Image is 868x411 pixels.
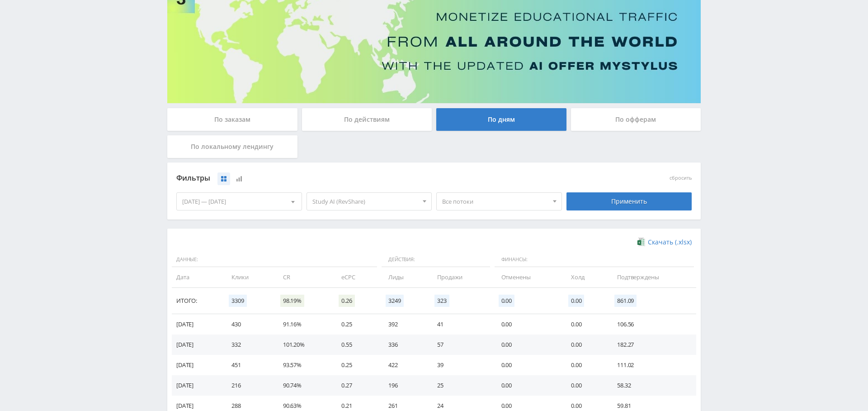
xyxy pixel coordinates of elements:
[167,135,297,158] div: По локальному лендингу
[436,108,566,131] div: По дням
[222,355,274,375] td: 451
[229,295,246,307] span: 3309
[428,355,492,375] td: 39
[499,295,514,307] span: 0.00
[177,193,302,210] div: [DATE] — [DATE]
[608,355,696,375] td: 111.02
[172,335,222,355] td: [DATE]
[614,295,637,307] span: 861.09
[648,239,692,246] span: Скачать (.xlsx)
[571,108,701,131] div: По офферам
[562,355,608,375] td: 0.00
[274,375,333,396] td: 90.74%
[568,295,584,307] span: 0.00
[492,314,562,335] td: 0.00
[172,355,222,375] td: [DATE]
[608,314,696,335] td: 106.56
[274,267,333,287] td: CR
[492,375,562,396] td: 0.00
[312,193,418,210] span: Study AI (RevShare)
[167,108,297,131] div: По заказам
[222,267,274,287] td: Клики
[332,335,379,355] td: 0.55
[562,375,608,396] td: 0.00
[428,335,492,355] td: 57
[637,237,645,246] img: xlsx
[274,335,333,355] td: 101.20%
[562,335,608,355] td: 0.00
[274,314,333,335] td: 91.16%
[492,267,562,287] td: Отменены
[172,375,222,396] td: [DATE]
[386,295,403,307] span: 3249
[222,335,274,355] td: 332
[382,252,490,268] span: Действия:
[492,355,562,375] td: 0.00
[379,375,428,396] td: 196
[566,192,692,210] div: Применить
[608,375,696,396] td: 58.32
[332,355,379,375] td: 0.25
[332,267,379,287] td: eCPC
[222,375,274,396] td: 216
[442,193,548,210] span: Все потоки
[302,108,432,131] div: По действиям
[434,295,449,307] span: 323
[172,252,377,268] span: Данные:
[222,314,274,335] td: 430
[428,267,492,287] td: Продажи
[332,375,379,396] td: 0.27
[172,314,222,335] td: [DATE]
[379,335,428,355] td: 336
[670,175,692,181] button: сбросить
[176,172,562,185] div: Фильтры
[379,267,428,287] td: Лиды
[562,314,608,335] td: 0.00
[428,314,492,335] td: 41
[332,314,379,335] td: 0.25
[637,238,692,247] a: Скачать (.xlsx)
[280,295,304,307] span: 98.19%
[428,375,492,396] td: 25
[172,288,222,314] td: Итого:
[608,267,696,287] td: Подтверждены
[379,314,428,335] td: 392
[172,267,222,287] td: Дата
[495,252,694,268] span: Финансы:
[274,355,333,375] td: 93.57%
[379,355,428,375] td: 422
[608,335,696,355] td: 182.27
[492,335,562,355] td: 0.00
[339,295,354,307] span: 0.26
[562,267,608,287] td: Холд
